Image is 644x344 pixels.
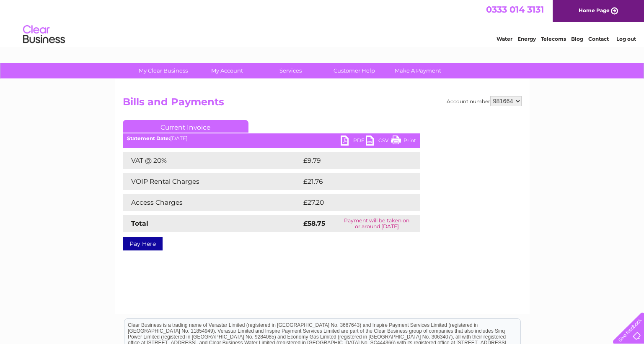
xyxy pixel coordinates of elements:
[517,36,536,42] a: Energy
[341,136,366,148] a: PDF
[303,219,325,227] strong: £58.75
[301,194,403,211] td: £27.20
[192,63,261,78] a: My Account
[541,36,566,42] a: Telecoms
[447,96,522,106] div: Account number
[256,63,325,78] a: Services
[123,120,248,133] a: Current Invoice
[616,36,636,42] a: Log out
[123,136,420,141] div: [DATE]
[123,237,163,250] a: Pay Here
[486,4,544,15] a: 0333 014 3131
[129,63,198,78] a: My Clear Business
[127,135,170,141] b: Statement Date:
[366,136,391,148] a: CSV
[123,152,301,169] td: VAT @ 20%
[320,63,389,78] a: Customer Help
[497,36,512,42] a: Water
[131,219,148,227] strong: Total
[588,36,609,42] a: Contact
[123,173,301,190] td: VOIP Rental Charges
[123,96,522,112] h2: Bills and Payments
[383,63,453,78] a: Make A Payment
[123,194,301,211] td: Access Charges
[301,152,401,169] td: £9.79
[124,5,520,41] div: Clear Business is a trading name of Verastar Limited (registered in [GEOGRAPHIC_DATA] No. 3667643...
[23,22,65,47] img: logo.png
[391,136,416,148] a: Print
[301,173,403,190] td: £21.76
[571,36,583,42] a: Blog
[334,215,420,232] td: Payment will be taken on or around [DATE]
